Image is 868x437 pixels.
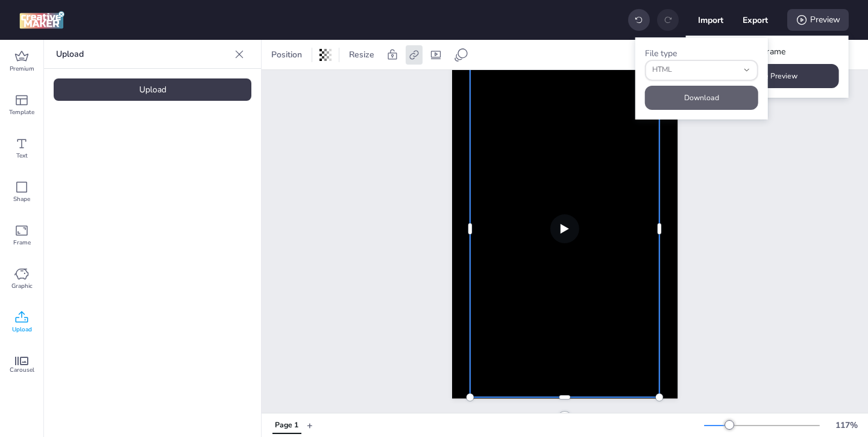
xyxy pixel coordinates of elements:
[16,151,28,161] span: Text
[10,64,34,74] span: Premium
[56,40,230,69] p: Upload
[13,238,31,247] span: Frame
[266,415,307,436] div: Tabs
[696,64,839,88] button: Generate Preview
[645,48,677,59] label: File type
[645,60,758,81] button: fileType
[54,78,251,101] div: Upload
[712,45,785,58] span: With mobile frame
[832,419,861,432] div: 117 %
[19,11,64,29] img: logo Creative Maker
[275,420,298,431] div: Page 1
[743,7,768,33] button: Export
[11,281,33,291] span: Graphic
[652,65,738,75] span: HTML
[787,9,849,31] div: Preview
[307,415,313,436] button: +
[645,86,758,110] button: Download
[13,194,30,204] span: Shape
[10,365,34,375] span: Carousel
[698,7,723,33] button: Import
[269,48,304,61] span: Position
[9,107,34,117] span: Template
[12,325,32,334] span: Upload
[347,48,377,61] span: Resize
